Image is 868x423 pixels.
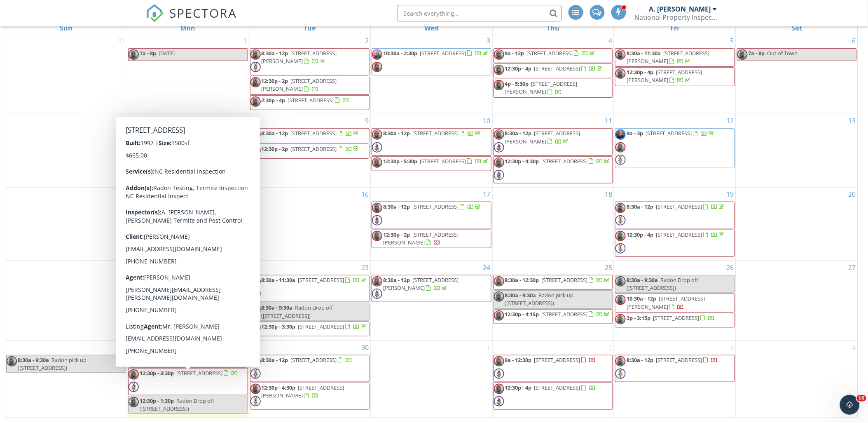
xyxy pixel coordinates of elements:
[7,356,17,367] img: screenshot_20230829_at_2.32.44_pm.png
[383,276,459,291] a: 8:30a - 12p [STREET_ADDRESS][PERSON_NAME]
[5,261,127,341] td: Go to September 21, 2025
[250,289,261,299] img: termitevectorillustration88588236.jpg
[725,261,736,274] a: Go to September 26, 2025
[372,156,491,171] a: 12:30p - 5:30p [STREET_ADDRESS]
[505,157,539,165] span: 12:30p - 4:30p
[250,48,370,75] a: 8:30a - 12p [STREET_ADDRESS][PERSON_NAME]
[635,13,717,21] div: National Property Inspections
[146,11,237,28] a: SPECTORA
[140,291,242,307] a: 12:30p - 4p [STREET_ADDRESS][US_STATE]
[383,157,489,165] a: 12:30p - 5:30p [STREET_ADDRESS]
[505,356,532,364] span: 9a - 12:30p
[767,49,798,57] span: Out of Town
[262,276,368,284] a: 8:30a - 11:30a [STREET_ADDRESS]
[170,4,237,21] span: SPECTORA
[627,68,653,76] span: 12:30p - 4p
[615,129,626,140] img: micheal_1.jpg
[614,188,736,261] td: Go to September 19, 2025
[749,49,765,57] span: 7a - 8p
[505,276,539,284] span: 8:30a - 12:30p
[159,49,175,57] span: [DATE]
[505,291,574,307] span: Radon pick up ([STREET_ADDRESS])
[656,231,702,238] span: [STREET_ADDRESS]
[140,276,239,284] a: 8:30a - 12p [STREET_ADDRESS]
[615,314,626,324] img: screenshot_20230829_at_2.32.44_pm.png
[505,129,580,145] a: 8:30a - 12p [STREET_ADDRESS][PERSON_NAME]
[116,188,127,201] a: Go to September 14, 2025
[725,188,736,201] a: Go to September 19, 2025
[615,356,626,367] img: screenshot_20230829_at_2.32.44_pm.png
[298,276,344,284] span: [STREET_ADDRESS]
[371,261,493,341] td: Go to September 24, 2025
[140,203,174,210] span: 8:30a - 12:30p
[627,129,715,137] a: 9a - 3p [STREET_ADDRESS]
[725,114,736,127] a: Go to September 12, 2025
[128,290,248,309] a: 12:30p - 4p [STREET_ADDRESS][US_STATE]
[262,49,337,65] span: [STREET_ADDRESS][PERSON_NAME]
[851,341,858,354] a: Go to October 4, 2025
[494,48,613,63] a: 9a - 12p [STREET_ADDRESS]
[494,276,504,287] img: screenshot_20230829_at_2.32.44_pm.png
[627,314,715,322] a: 3p - 3:15p [STREET_ADDRESS]
[615,295,626,305] img: screenshot_20230829_at_2.32.44_pm.png
[372,276,382,287] img: screenshot_20230829_at_2.32.44_pm.png
[485,341,492,354] a: Go to October 1, 2025
[627,49,709,65] span: [STREET_ADDRESS][PERSON_NAME]
[627,276,698,291] span: Radon Drop off ([STREET_ADDRESS])
[250,144,370,159] a: 12:30p - 2p [STREET_ADDRESS]
[363,114,370,127] a: Go to September 9, 2025
[242,34,249,47] a: Go to September 1, 2025
[615,276,626,287] img: screenshot_20230829_at_2.32.44_pm.png
[250,323,261,333] img: screenshot_20230829_at_2.32.44_pm.png
[140,129,174,137] span: 12:30p - 3:45p
[627,314,650,322] span: 3p - 3:15p
[542,310,588,318] span: [STREET_ADDRESS]
[505,80,529,87] span: 4p - 5:30p
[262,145,360,153] a: 12:30p - 2p [STREET_ADDRESS]
[627,68,702,84] a: 12:30p - 4p [STREET_ADDRESS][PERSON_NAME]
[615,243,626,254] img: termitevectorillustration88588236.jpg
[262,145,288,153] span: 12:30p - 2p
[615,294,735,312] a: 10:30a - 12p [STREET_ADDRESS][PERSON_NAME]
[372,202,491,229] a: 8:30a - 12p [STREET_ADDRESS]
[494,291,504,302] img: screenshot_20230829_at_2.32.44_pm.png
[482,114,492,127] a: Go to September 10, 2025
[291,356,337,364] span: [STREET_ADDRESS]
[494,309,613,324] a: 12:30p - 4:15p [STREET_ADDRESS]
[627,356,653,364] span: 8:30a - 12p
[238,261,249,274] a: Go to September 22, 2025
[627,295,656,302] span: 10:30a - 12p
[372,231,382,241] img: screenshot_20230829_at_2.32.44_pm.png
[262,276,296,284] span: 8:30a - 11:30a
[656,356,702,364] span: [STREET_ADDRESS]
[383,157,417,165] span: 12:30p - 5:30p
[607,341,614,354] a: Go to October 2, 2025
[494,80,504,90] img: screenshot_20230829_at_2.32.44_pm.png
[238,341,249,354] a: Go to September 29, 2025
[627,203,725,210] a: 8:30a - 12p [STREET_ADDRESS]
[238,188,249,201] a: Go to September 15, 2025
[615,313,735,328] a: 3p - 3:15p [STREET_ADDRESS]
[494,170,504,180] img: termitevectorillustration88588236.jpg
[250,62,261,72] img: termitevectorillustration88588236.jpg
[129,215,139,226] img: termitevectorillustration88588236.jpg
[128,128,248,155] a: 12:30p - 3:45p [STREET_ADDRESS]
[494,63,613,78] a: 12:30p - 4p [STREET_ADDRESS]
[615,202,735,229] a: 8:30a - 12p [STREET_ADDRESS]
[383,203,410,210] span: 8:30a - 12p
[146,4,164,22] img: The Best Home Inspection Software - Spectora
[736,34,858,114] td: Go to September 6, 2025
[250,304,261,314] img: screenshot_20230829_at_2.32.44_pm.png
[129,142,139,153] img: screenshot_20230829_at_2.32.44_pm.png
[372,129,382,140] img: screenshot_20230829_at_2.32.44_pm.png
[494,275,613,290] a: 8:30a - 12:30p [STREET_ADDRESS]
[603,261,614,274] a: Go to September 25, 2025
[116,34,127,47] a: Go to August 31, 2025
[505,129,580,145] span: [STREET_ADDRESS][PERSON_NAME]
[5,114,127,188] td: Go to September 7, 2025
[737,49,748,60] img: screenshot_20230829_at_2.32.44_pm.png
[169,291,242,299] span: [STREET_ADDRESS][US_STATE]
[249,188,371,261] td: Go to September 16, 2025
[492,34,614,114] td: Go to September 4, 2025
[615,48,735,67] a: 8:30a - 11:30a [STREET_ADDRESS][PERSON_NAME]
